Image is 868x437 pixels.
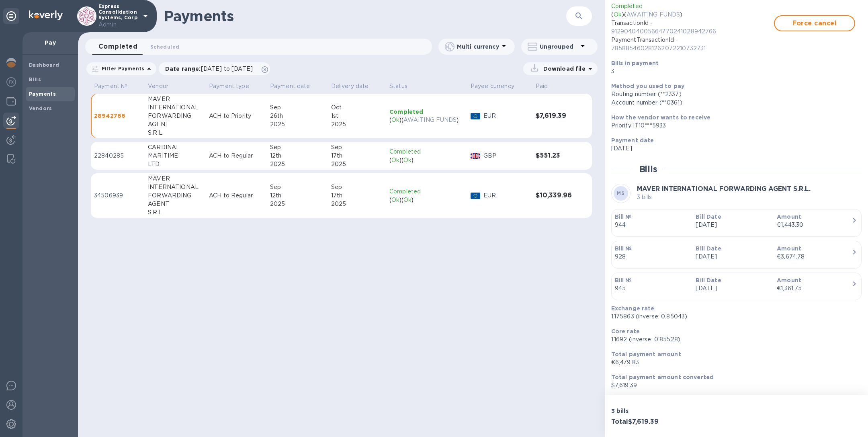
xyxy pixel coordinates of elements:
[389,156,464,164] div: ( ) ( )
[611,67,855,76] p: 3
[209,82,249,90] p: Payment type
[331,200,383,208] div: 2025
[29,39,72,47] p: Pay
[696,221,770,229] p: [DATE]
[159,62,270,75] div: Date range:[DATE] to [DATE]
[209,152,264,160] p: ACH to Regular
[148,200,203,208] div: AGENT
[389,187,464,196] p: Completed
[777,277,801,283] b: Amount
[148,103,203,112] div: INTERNATIONAL
[148,208,203,217] div: S.R.L.
[391,156,399,164] p: Ok
[6,77,16,87] img: Foreign exchange
[270,120,325,129] div: 2025
[94,82,127,90] p: Payment №
[270,82,310,90] p: Payment date
[270,152,325,160] div: 12th
[165,65,257,73] p: Date range :
[615,252,690,261] p: 928
[615,284,690,293] p: 945
[639,164,657,174] h2: Bills
[611,27,774,36] p: 91290404005664770241028942766
[540,43,578,51] p: Ungrouped
[781,18,848,28] span: Force cancel
[331,82,369,90] p: Delivery date
[536,82,559,90] span: Paid
[483,112,529,120] p: EUR
[696,252,770,261] p: [DATE]
[611,358,855,367] p: €6,479.83
[150,43,179,51] span: Scheduled
[331,103,383,112] div: Oct
[94,191,141,200] p: 34506939
[29,105,52,111] b: Vendors
[611,121,855,130] div: Priority IT10***5933
[611,137,654,144] b: Payment date
[611,209,862,237] button: Bill №944Bill Date[DATE]Amount€1,443.30
[611,305,655,312] b: Exchange rate
[209,191,264,200] p: ACH to Regular
[540,65,585,73] p: Download file
[611,328,640,334] b: Core rate
[6,96,16,106] img: Wallets
[389,148,464,156] p: Completed
[777,284,852,293] div: €1,361.75
[637,185,811,193] b: MAVER INTERNATIONAL FORWARDING AGENT S.R.L.
[696,245,721,252] b: Bill Date
[29,10,63,20] img: Logo
[615,221,690,229] p: 944
[611,90,855,98] div: Routing number (**2337)
[270,160,325,168] div: 2025
[611,273,862,300] button: Bill №945Bill Date[DATE]Amount€1,361.75
[777,221,852,229] div: €1,443.30
[148,174,203,183] div: MAVER
[611,312,855,321] p: 1.175863 (inverse: 0.85043)
[270,82,321,90] span: Payment date
[148,152,203,160] div: MARITIME
[29,91,56,97] b: Payments
[617,190,624,196] b: MS
[777,245,801,252] b: Amount
[148,82,179,90] span: Vendor
[483,152,529,160] p: GBP
[637,193,811,201] p: 3 bills
[98,21,139,29] p: Admin
[696,277,721,283] b: Bill Date
[611,374,714,380] b: Total payment amount converted
[611,36,774,53] p: PaymentTransactionId -
[403,116,457,124] p: AWAITING FUNDS
[614,10,622,19] p: Ok
[615,245,632,252] b: Bill №
[611,19,774,36] p: TransactionId -
[331,120,383,129] div: 2025
[94,82,138,90] span: Payment №
[611,60,659,66] b: Bills in payment
[331,191,383,200] div: 17th
[331,112,383,120] div: 1st
[164,8,566,25] h1: Payments
[148,112,203,120] div: FORWARDING
[774,15,855,31] button: Force cancel
[3,8,19,24] div: Unpin categories
[777,252,852,261] div: €3,674.78
[209,112,264,120] p: ACH to Priority
[611,114,711,121] b: How the vendor wants to receive
[611,351,681,357] b: Total payment amount
[148,120,203,129] div: AGENT
[389,108,464,116] p: Completed
[403,196,411,204] p: Ok
[536,192,575,199] h3: $10,339.96
[391,196,399,204] p: Ok
[483,191,529,200] p: EUR
[471,82,514,90] p: Payee currency
[331,143,383,152] div: Sep
[148,82,168,90] p: Vendor
[471,82,525,90] span: Payee currency
[270,191,325,200] div: 12th
[94,112,141,120] p: 28942766
[148,95,203,103] div: MAVER
[98,4,139,29] p: Express Consolidation Systems, Corp
[615,213,632,220] b: Bill №
[611,83,684,89] b: Method you used to pay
